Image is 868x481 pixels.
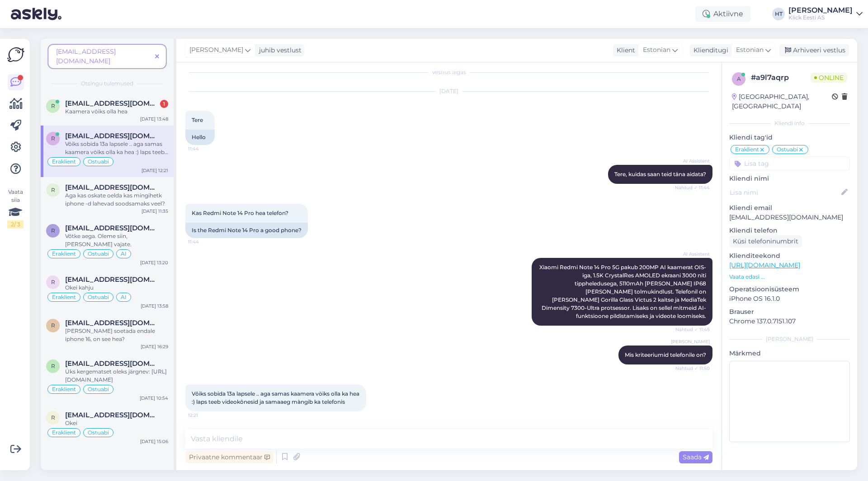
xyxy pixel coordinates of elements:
span: [EMAIL_ADDRESS][DOMAIN_NAME] [56,47,116,65]
div: [DATE] 13:20 [140,259,168,266]
div: Võtke aega. Oleme siin, [PERSON_NAME] vajate. [65,232,168,248]
span: Ostuabi [88,159,109,164]
span: Ostuabi [88,294,109,300]
div: [GEOGRAPHIC_DATA], [GEOGRAPHIC_DATA] [732,92,832,111]
p: Brauser [729,307,850,317]
div: Arhiveeri vestlus [779,44,849,56]
span: [PERSON_NAME] [671,338,710,345]
p: Märkmed [729,349,850,358]
span: Kas Redmi Note 14 Pro hea telefon? [192,210,288,216]
span: Eraklient [52,159,76,164]
p: Klienditeekond [729,251,850,261]
div: Klick Eesti AS [788,14,853,21]
span: Tere [192,117,203,123]
span: 12:21 [188,412,222,419]
span: r [51,135,55,142]
span: Nähtud ✓ 11:44 [675,184,710,191]
p: Kliendi nimi [729,174,850,183]
span: ratsep.annika1995@gmail.com [65,183,159,191]
span: Xiaomi Redmi Note 14 Pro 5G pakub 200MP AI kaamerat OIS-iga, 1.5K CrystalRes AMOLED ekraani 3000 ... [539,264,708,319]
span: Estonian [643,45,670,55]
span: Ostuabi [777,147,798,152]
div: Kliendi info [729,119,850,127]
div: Is the Redmi Note 14 Pro a good phone? [185,223,308,238]
span: Tere, kuidas saan teid täna aidata? [614,171,706,177]
span: Eraklient [52,294,76,300]
span: r [51,279,55,285]
span: Ostuabi [88,251,109,257]
div: Aga kas oskate oelda kas mingihetk iphone -d lahevad soodsamaks veel? [65,191,168,208]
span: [PERSON_NAME] [189,45,243,55]
span: Nähtud ✓ 11:50 [675,365,710,372]
span: Ostuabi [88,430,109,435]
p: [EMAIL_ADDRESS][DOMAIN_NAME] [729,213,850,222]
div: HT [772,8,785,20]
span: Otsingu tulemused [81,79,133,88]
input: Lisa tag [729,157,850,170]
div: [DATE] 13:58 [141,303,168,309]
div: juhib vestlust [255,46,302,55]
span: AI [121,294,127,300]
span: r [51,187,55,193]
div: 1 [160,100,168,108]
span: ratsep.annika1995@gmail.com [65,276,159,284]
span: Saada [683,453,709,461]
div: [DATE] 11:35 [142,208,168,215]
span: AI Assistent [676,251,710,257]
div: Vaata siia [7,188,24,229]
span: 11:44 [188,238,222,245]
span: ratsep.annika1995@gmail.com [65,319,159,327]
span: a [737,75,741,82]
span: 11:44 [188,145,222,152]
div: [PERSON_NAME] [729,335,850,343]
div: [DATE] 15:06 [140,438,168,445]
div: [DATE] 10:54 [140,395,168,402]
span: Eraklient [735,147,759,152]
span: Estonian [736,45,764,55]
p: iPhone OS 16.1.0 [729,294,850,304]
div: Vôiks sobida 13a lapsele .. aga samas kaamera vöiks olla ka hea :) laps teeb videokônesid ja sama... [65,140,168,156]
span: Eraklient [52,387,76,392]
p: Chrome 137.0.7151.107 [729,317,850,326]
div: Privaatne kommentaar [185,451,274,463]
span: ratsep.annika1995@gmail.com [65,99,159,107]
p: Operatsioonisüsteem [729,285,850,294]
div: [DATE] [185,87,712,95]
div: Hello [185,130,215,145]
div: Aktiivne [695,6,750,22]
span: Mis kriteeriumid telefonile on? [625,351,706,358]
span: Nähtud ✓ 11:45 [675,326,710,333]
div: [DATE] 13:48 [140,116,168,122]
div: Klient [613,46,635,55]
div: [DATE] 16:29 [141,343,168,350]
div: 2 / 3 [7,220,24,229]
div: Küsi telefoninumbrit [729,235,802,248]
div: Okei [65,419,168,427]
img: Askly Logo [7,46,24,63]
span: ratsep.annika1995@gmail.com [65,411,159,419]
span: Eraklient [52,251,76,257]
div: Klienditugi [690,46,728,55]
span: r [51,414,55,421]
span: Ostuabi [88,387,109,392]
a: [PERSON_NAME]Klick Eesti AS [788,7,863,21]
span: r [51,322,55,329]
p: Kliendi tag'id [729,133,850,142]
span: AI Assistent [676,158,710,164]
div: Vestlus algas [185,68,712,76]
span: r [51,103,55,109]
a: [URL][DOMAIN_NAME] [729,261,800,269]
span: Eraklient [52,430,76,435]
div: Üks kergematset oleks järgnev: [URL][DOMAIN_NAME] [65,368,168,384]
p: Kliendi email [729,203,850,213]
div: [PERSON_NAME] [788,7,853,14]
div: Okei kahju [65,284,168,292]
div: [PERSON_NAME] soetada endale iphone 16, on see hea? [65,327,168,343]
div: [DATE] 12:21 [142,167,168,174]
span: AI [121,251,127,257]
span: ratsep.annika1995@gmail.com [65,360,159,368]
span: r [51,363,55,369]
div: Kaamera vōiks olla hea [65,107,168,116]
div: # a9l7aqrp [751,72,811,83]
span: Vôiks sobida 13a lapsele .. aga samas kaamera vöiks olla ka hea :) laps teeb videokônesid ja sama... [192,390,361,405]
